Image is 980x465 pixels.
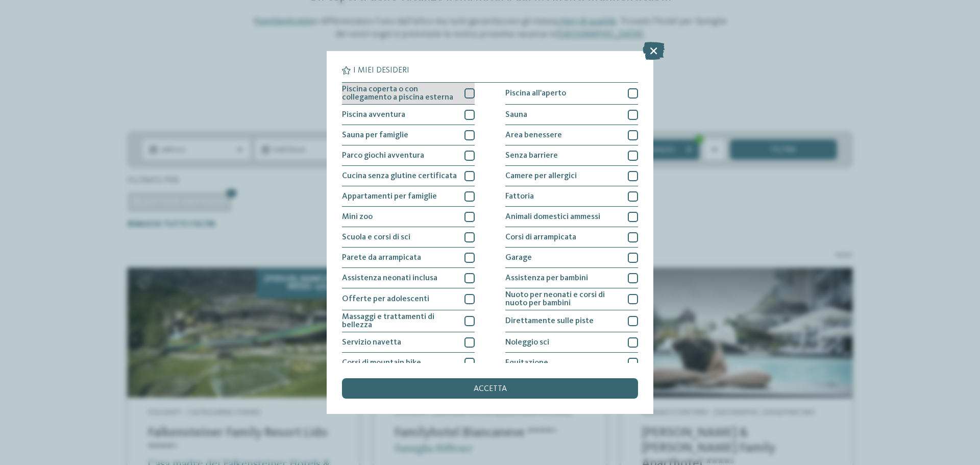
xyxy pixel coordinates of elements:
span: Garage [505,254,532,262]
span: Parete da arrampicata [342,254,421,262]
span: Fattoria [505,192,534,201]
span: accetta [474,385,507,393]
span: Corsi di arrampicata [505,233,576,241]
span: Assistenza neonati inclusa [342,274,437,282]
span: Mini zoo [342,213,373,221]
span: Parco giochi avventura [342,152,424,160]
span: Area benessere [505,131,562,139]
span: Sauna [505,111,527,119]
span: I miei desideri [353,66,409,75]
span: Animali domestici ammessi [505,213,600,221]
span: Camere per allergici [505,172,577,180]
span: Assistenza per bambini [505,274,588,282]
span: Piscina avventura [342,111,405,119]
span: Noleggio sci [505,338,549,347]
span: Massaggi e trattamenti di bellezza [342,313,457,329]
span: Senza barriere [505,152,558,160]
span: Appartamenti per famiglie [342,192,437,201]
span: Direttamente sulle piste [505,317,594,325]
span: Piscina coperta o con collegamento a piscina esterna [342,85,457,102]
span: Scuola e corsi di sci [342,233,410,241]
span: Nuoto per neonati e corsi di nuoto per bambini [505,291,620,307]
span: Cucina senza glutine certificata [342,172,457,180]
span: Servizio navetta [342,338,401,347]
span: Sauna per famiglie [342,131,408,139]
span: Equitazione [505,359,548,367]
span: Corsi di mountain bike [342,359,421,367]
span: Piscina all'aperto [505,89,566,97]
span: Offerte per adolescenti [342,295,429,303]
